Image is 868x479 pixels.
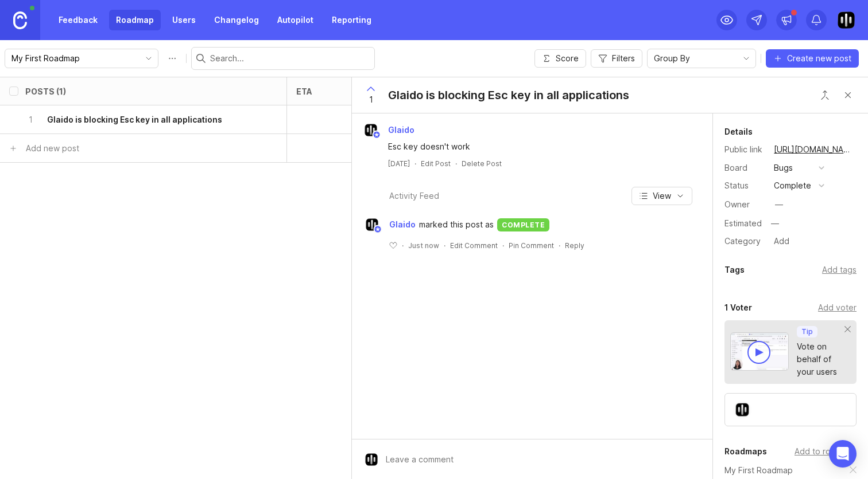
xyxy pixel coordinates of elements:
div: Add new post [26,142,79,155]
button: Close button [836,84,859,107]
a: [URL][DOMAIN_NAME] [770,142,857,157]
span: Just now [408,241,439,250]
div: complete [774,179,811,192]
div: · [444,241,445,250]
input: Search... [210,52,370,65]
div: Edit Post [421,159,451,168]
p: 1 [25,114,36,125]
div: Edit Comment [450,241,498,250]
div: · [414,159,416,168]
button: Create new post [766,49,859,68]
span: 1 [369,93,373,106]
a: Add [765,234,793,249]
a: Changelog [207,10,266,30]
span: Glaido [388,125,414,135]
button: Filters [591,49,642,68]
button: Close button [813,84,836,107]
a: GlaidoGlaido [356,123,424,138]
span: View [653,190,671,202]
a: Autopilot [270,10,320,30]
div: Delete Post [462,159,502,168]
div: Pin Comment [509,241,554,250]
img: Glaido [363,123,378,138]
div: Add voter [818,301,857,314]
div: Reply [565,241,584,250]
button: Roadmap options [163,49,181,68]
div: complete [497,218,549,231]
div: — [768,216,782,231]
button: View [631,187,692,205]
img: Canny Home [13,11,27,29]
div: Add [770,234,793,249]
img: Glaido [734,402,750,418]
div: Estimated [724,219,762,227]
div: Category [724,235,765,248]
div: Public link [724,143,765,156]
img: Glaido [836,10,857,30]
h6: Glaido is blocking Esc key in all applications [47,114,222,125]
input: My First Roadmap [11,52,138,65]
div: · [559,241,560,250]
p: Tip [801,327,813,336]
div: · [402,241,404,250]
div: Add tags [822,264,857,276]
div: toggle menu [647,49,756,68]
svg: toggle icon [139,54,158,63]
span: Score [556,53,579,64]
div: Roadmaps [724,445,767,458]
img: member badge [373,131,381,139]
a: Reporting [325,10,378,30]
span: Glaido [389,218,416,231]
div: Esc key doesn't work [388,140,689,153]
button: 1Glaido is blocking Esc key in all applications [25,105,254,134]
span: Filters [612,53,635,64]
div: Vote on behalf of your users [797,340,845,378]
button: Score [534,49,586,68]
div: Status [724,179,765,192]
a: [DATE] [388,159,410,168]
a: GlaidoGlaido [358,217,419,232]
div: Bugs [774,162,793,174]
img: Glaido [365,217,379,232]
div: eta [296,87,312,96]
span: Create new post [787,53,851,64]
div: · [502,241,504,250]
div: Posts (1) [25,87,66,96]
a: My First Roadmap [724,464,793,477]
img: Glaido [364,452,379,467]
div: Board [724,162,765,174]
div: Owner [724,198,765,211]
a: Roadmap [109,10,161,30]
img: member badge [374,225,382,234]
div: Activity Feed [389,190,439,202]
div: Tags [724,263,745,277]
a: Feedback [52,10,104,30]
span: Group By [654,52,690,65]
div: toggle menu [5,49,158,68]
div: · [455,159,457,168]
div: 1 Voter [724,301,752,315]
img: video-thumbnail-vote-d41b83416815613422e2ca741bf692cc.jpg [730,332,789,371]
div: Add to roadmap [795,445,857,458]
svg: toggle icon [737,54,755,63]
div: Glaido is blocking Esc key in all applications [388,87,629,103]
a: Users [165,10,203,30]
div: — [775,198,783,211]
div: Open Intercom Messenger [829,440,857,468]
div: Details [724,125,753,139]
span: marked this post as [419,218,494,231]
